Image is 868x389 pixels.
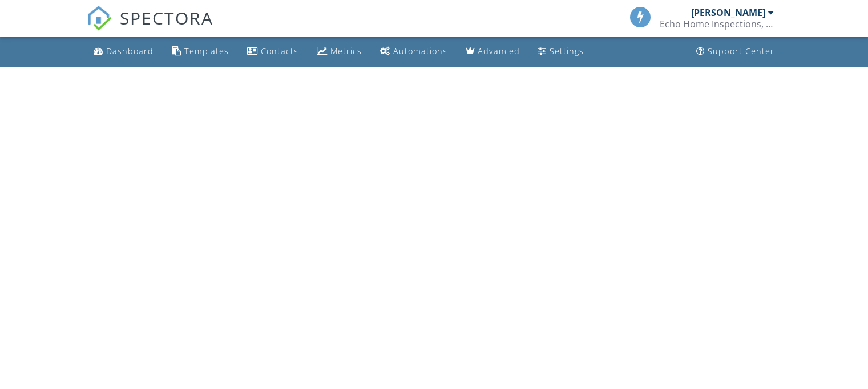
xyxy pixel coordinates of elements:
[167,41,233,62] a: Templates
[120,6,213,30] span: SPECTORA
[692,41,779,62] a: Support Center
[461,41,524,62] a: Advanced
[550,46,584,56] div: Settings
[534,41,588,62] a: Settings
[330,46,362,56] div: Metrics
[376,41,452,62] a: Automations (Basic)
[89,41,158,62] a: Dashboard
[312,41,366,62] a: Metrics
[393,46,447,56] div: Automations
[261,46,298,56] div: Contacts
[243,41,303,62] a: Contacts
[660,18,774,30] div: Echo Home Inspections, LLC
[87,15,213,39] a: SPECTORA
[106,46,154,56] div: Dashboard
[708,46,774,56] div: Support Center
[691,7,765,18] div: [PERSON_NAME]
[87,6,112,31] img: The Best Home Inspection Software - Spectora
[184,46,229,56] div: Templates
[478,46,520,56] div: Advanced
